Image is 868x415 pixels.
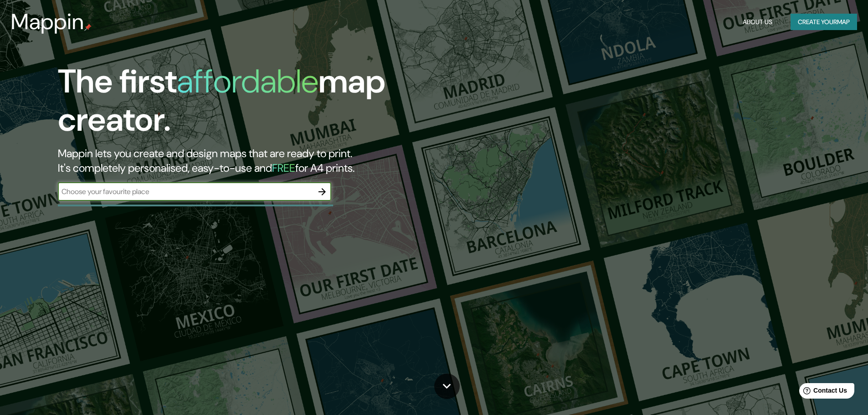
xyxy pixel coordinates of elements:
button: Create yourmap [791,14,857,31]
h1: affordable [177,60,318,102]
button: About Us [739,14,776,31]
h3: Mappin [11,9,84,35]
input: Choose your favourite place [58,186,313,197]
iframe: Help widget launcher [787,379,858,405]
h1: The first map creator. [58,62,492,146]
img: mappin-pin [84,24,92,31]
h2: Mappin lets you create and design maps that are ready to print. It's completely personalised, eas... [58,146,492,175]
h5: FREE [272,161,295,175]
